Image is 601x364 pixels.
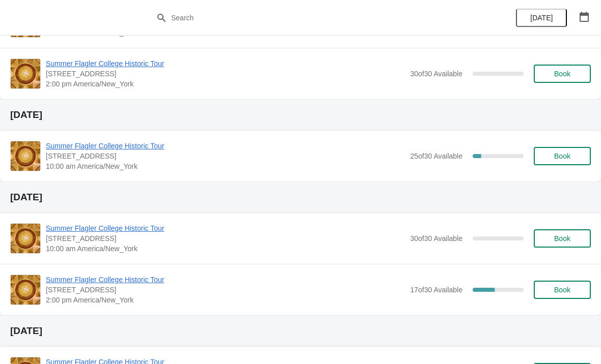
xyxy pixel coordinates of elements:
button: [DATE] [516,9,567,27]
button: Book [534,281,591,299]
span: 17 of 30 Available [410,286,462,294]
span: 2:00 pm America/New_York [46,79,405,89]
span: Book [554,234,570,242]
button: Book [534,147,591,165]
span: Summer Flagler College Historic Tour [46,275,405,285]
h2: [DATE] [10,192,591,202]
button: Book [534,65,591,83]
span: Book [554,152,570,160]
button: Book [534,229,591,248]
span: Summer Flagler College Historic Tour [46,223,405,233]
span: 10:00 am America/New_York [46,161,405,171]
span: Book [554,286,570,294]
input: Search [171,9,451,27]
span: Book [554,70,570,78]
img: Summer Flagler College Historic Tour | 74 King Street, St. Augustine, FL, USA | 10:00 am America/... [11,224,40,253]
h2: [DATE] [10,110,591,120]
span: 2:00 pm America/New_York [46,295,405,305]
span: 25 of 30 Available [410,152,462,160]
span: [STREET_ADDRESS] [46,69,405,79]
h2: [DATE] [10,326,591,336]
span: 10:00 am America/New_York [46,244,405,254]
span: 30 of 30 Available [410,234,462,242]
img: Summer Flagler College Historic Tour | 74 King Street, St. Augustine, FL, USA | 2:00 pm America/N... [11,275,40,305]
span: Summer Flagler College Historic Tour [46,58,405,69]
img: Summer Flagler College Historic Tour | 74 King Street, St. Augustine, FL, USA | 10:00 am America/... [11,141,40,171]
img: Summer Flagler College Historic Tour | 74 King Street, St. Augustine, FL, USA | 2:00 pm America/N... [11,59,40,88]
span: [STREET_ADDRESS] [46,285,405,295]
span: [STREET_ADDRESS] [46,151,405,161]
span: [STREET_ADDRESS] [46,233,405,244]
span: 30 of 30 Available [410,70,462,78]
span: [DATE] [530,14,553,22]
span: Summer Flagler College Historic Tour [46,141,405,151]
